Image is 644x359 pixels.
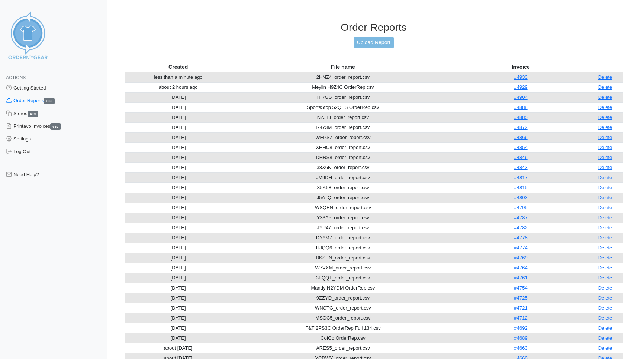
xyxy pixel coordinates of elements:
td: Y33A5_order_report.csv [232,213,454,223]
th: Created [125,62,232,72]
td: Mandy N2YDM OrderRep.csv [232,283,454,293]
a: #4778 [514,235,527,240]
td: XHHC8_order_report.csv [232,142,454,152]
a: Delete [598,275,612,281]
a: Delete [598,305,612,311]
a: Delete [598,165,612,170]
td: [DATE] [125,223,232,233]
td: [DATE] [125,313,232,323]
td: [DATE] [125,303,232,313]
a: #4872 [514,124,527,130]
a: Delete [598,205,612,210]
span: Actions [6,75,26,80]
a: Delete [598,255,612,261]
td: [DATE] [125,172,232,182]
a: Delete [598,335,612,341]
a: #4774 [514,245,527,250]
a: Delete [598,114,612,120]
a: #4866 [514,135,527,140]
td: [DATE] [125,122,232,132]
td: [DATE] [125,203,232,213]
td: [DATE] [125,112,232,122]
a: #4817 [514,175,527,180]
td: [DATE] [125,283,232,293]
a: Delete [598,124,612,130]
td: HJQQ6_order_report.csv [232,243,454,253]
td: WEPSZ_order_report.csv [232,132,454,142]
a: #4843 [514,165,527,170]
a: #4712 [514,315,527,321]
td: [DATE] [125,273,232,283]
a: Delete [598,235,612,240]
td: ARES5_order_report.csv [232,343,454,353]
h3: Order Reports [125,21,623,34]
a: #4803 [514,195,527,200]
a: #4725 [514,295,527,301]
td: [DATE] [125,152,232,162]
td: JYP47_order_report.csv [232,223,454,233]
td: about 2 hours ago [125,82,232,92]
td: 3FQQT_order_report.csv [232,273,454,283]
a: #4815 [514,185,527,190]
a: #4846 [514,155,527,160]
td: [DATE] [125,233,232,243]
td: W7VXM_order_report.csv [232,263,454,273]
a: Upload Report [354,37,394,48]
a: Delete [598,245,612,250]
td: [DATE] [125,293,232,303]
td: WNCTG_order_report.csv [232,303,454,313]
a: Delete [598,195,612,200]
td: SportsStop 52QES OrderRep.csv [232,102,454,112]
a: Delete [598,84,612,90]
td: JM9DH_order_report.csv [232,172,454,182]
td: TF7GS_order_report.csv [232,92,454,102]
td: WSQEN_order_report.csv [232,203,454,213]
a: Delete [598,104,612,110]
a: Delete [598,315,612,321]
span: 669 [44,98,55,104]
td: [DATE] [125,263,232,273]
th: File name [232,62,454,72]
a: #4933 [514,74,527,80]
td: [DATE] [125,193,232,203]
td: [DATE] [125,182,232,193]
a: #4689 [514,335,527,341]
a: #4795 [514,205,527,210]
th: Invoice [454,62,587,72]
a: Delete [598,325,612,331]
td: [DATE] [125,92,232,102]
td: 38X6N_order_report.csv [232,162,454,172]
td: less than a minute ago [125,72,232,83]
a: Delete [598,295,612,301]
td: [DATE] [125,162,232,172]
a: Delete [598,185,612,190]
td: [DATE] [125,253,232,263]
td: Meylin H9Z4C OrderRep.csv [232,82,454,92]
td: N2JTJ_order_report.csv [232,112,454,122]
td: [DATE] [125,243,232,253]
td: [DATE] [125,323,232,333]
a: Delete [598,74,612,80]
a: #4721 [514,305,527,311]
a: Delete [598,285,612,291]
a: Delete [598,94,612,100]
span: 499 [28,111,38,117]
td: 2HNZ4_order_report.csv [232,72,454,83]
a: #4663 [514,345,527,351]
td: [DATE] [125,213,232,223]
a: #4888 [514,104,527,110]
a: #4782 [514,225,527,230]
a: Delete [598,155,612,160]
a: #4764 [514,265,527,271]
td: DHRS8_order_report.csv [232,152,454,162]
a: #4854 [514,145,527,150]
a: Delete [598,215,612,220]
td: MSGC5_order_report.csv [232,313,454,323]
a: #4754 [514,285,527,291]
a: #4787 [514,215,527,220]
td: F&T 2PS3C OrderRep Full 134.csv [232,323,454,333]
td: R473M_order_report.csv [232,122,454,132]
td: DY6M7_order_report.csv [232,233,454,243]
td: 9ZZYD_order_report.csv [232,293,454,303]
td: [DATE] [125,102,232,112]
